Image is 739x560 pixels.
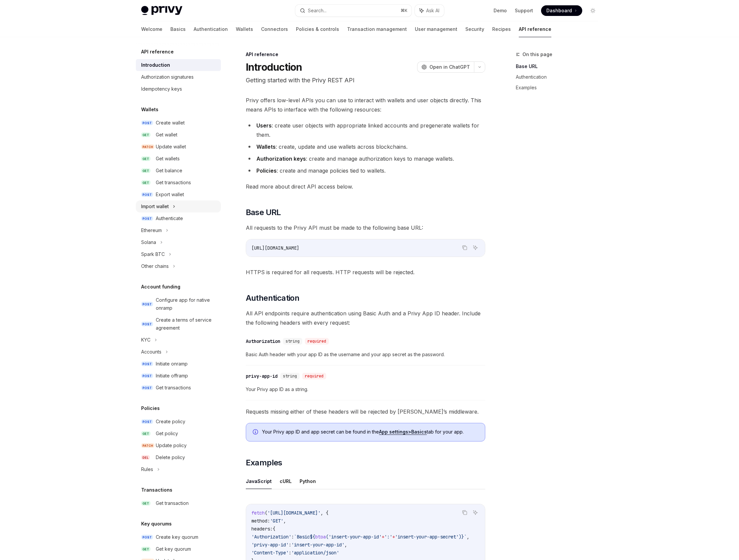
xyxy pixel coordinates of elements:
span: GET [141,547,150,552]
h1: Introduction [246,61,302,73]
a: POSTAuthenticate [136,212,221,224]
span: 'privy-app-id' [251,542,289,548]
span: GET [141,156,150,161]
span: POST [141,322,153,327]
div: privy-app-id [246,373,278,379]
span: : [289,550,291,556]
span: ':' [384,534,392,540]
div: Authenticate [156,214,183,222]
span: POST [141,419,153,424]
li: : create and manage authorization keys to manage wallets. [246,154,485,163]
a: GETGet policy [136,428,221,440]
div: Import wallet [141,202,169,210]
div: Create wallet [156,119,185,127]
span: ( [326,534,328,540]
div: Rules [141,465,153,473]
span: + [382,534,384,540]
button: Ask AI [471,243,480,252]
span: POST [141,373,153,378]
span: , [283,518,286,524]
span: 'GET' [270,518,283,524]
div: Solana [141,238,156,246]
div: API reference [246,51,485,58]
div: Update wallet [156,143,186,151]
div: Introduction [141,61,170,69]
span: ) [459,534,461,540]
a: POSTCreate key quorum [136,531,221,543]
a: POSTCreate policy [136,416,221,428]
div: Spark BTC [141,250,165,258]
p: Getting started with the Privy REST API [246,76,485,85]
strong: Policies [256,167,277,174]
a: Basics [170,21,186,37]
div: Get wallet [156,131,177,139]
span: { [273,526,275,532]
span: ⌘ K [401,8,408,13]
div: Get balance [156,167,182,175]
span: POST [141,361,153,366]
a: Demo [494,7,507,14]
span: 'Authorization' [251,534,291,540]
h5: Policies [141,404,160,412]
strong: Wallets [256,143,276,150]
div: Create key quorum [156,533,198,541]
a: GETGet wallet [136,129,221,141]
span: `Basic [294,534,310,540]
strong: Users [256,122,272,129]
div: Initiate onramp [156,360,188,368]
span: Read more about direct API access below. [246,182,485,191]
span: [URL][DOMAIN_NAME] [251,245,299,251]
button: Ask AI [415,5,444,17]
li: : create, update and use wallets across blockchains. [246,142,485,151]
strong: App settings [379,429,408,435]
div: Accounts [141,348,161,356]
button: Open in ChatGPT [417,61,474,73]
span: fetch [251,510,265,516]
strong: Basics [411,429,427,435]
span: method: [251,518,270,524]
span: GET [141,132,150,137]
span: DEL [141,455,150,460]
a: Examples [516,82,603,93]
button: Copy the contents from the code block [460,243,469,252]
a: Transaction management [347,21,407,37]
li: : create user objects with appropriate linked accounts and pregenerate wallets for them. [246,121,485,139]
span: GET [141,168,150,173]
div: required [302,373,326,379]
a: GETGet transactions [136,177,221,189]
span: Your Privy app ID as a string. [246,385,485,393]
span: Authentication [246,293,300,303]
h5: Key quorums [141,520,172,528]
span: Open in ChatGPT [429,64,470,70]
a: PATCHUpdate policy [136,440,221,451]
a: Wallets [236,21,253,37]
div: Initiate offramp [156,372,188,380]
button: Python [300,473,316,489]
a: Recipes [492,21,511,37]
span: ` [464,534,467,540]
a: POSTInitiate offramp [136,370,221,382]
span: Basic Auth header with your app ID as the username and your app secret as the password. [246,351,485,359]
div: Get wallets [156,155,180,163]
a: POSTConfigure app for native onramp [136,294,221,314]
a: User management [415,21,457,37]
span: Your Privy app ID and app secret can be found in the tab for your app. [262,429,478,435]
span: POST [141,120,153,125]
img: light logo [141,6,182,15]
div: Idempotency keys [141,85,182,93]
span: On this page [522,50,552,58]
div: Authorization [246,338,280,345]
a: POSTExport wallet [136,189,221,200]
div: KYC [141,336,150,344]
span: PATCH [141,443,154,448]
a: Introduction [136,59,221,71]
span: All requests to the Privy API must be made to the following base URL: [246,223,485,232]
a: Authentication [194,21,228,37]
a: POSTGet transactions [136,382,221,394]
div: Get transaction [156,499,189,507]
span: , [467,534,469,540]
div: Create policy [156,418,185,426]
div: Create a terms of service agreement [156,316,217,332]
h5: Transactions [141,486,172,494]
span: Base URL [246,207,281,218]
